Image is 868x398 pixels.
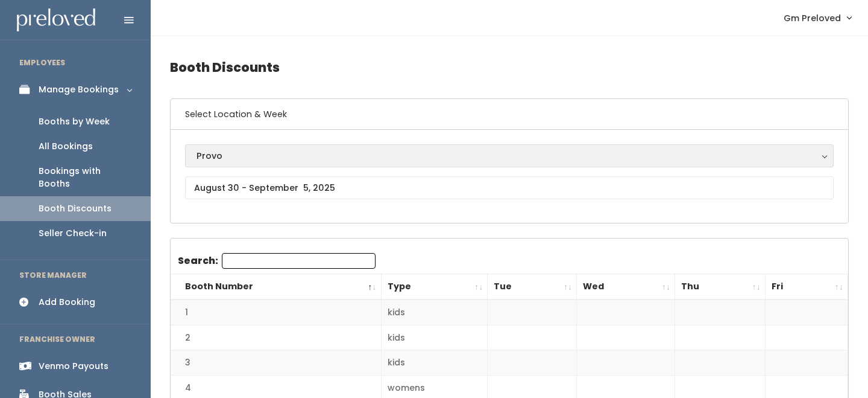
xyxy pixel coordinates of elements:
button: Provo [185,144,834,167]
div: Provo [197,149,822,162]
th: Tue: activate to sort column ascending [488,274,577,300]
th: Wed: activate to sort column ascending [577,274,675,300]
img: preloved logo [17,8,95,32]
div: Booth Discounts [39,202,112,215]
a: Gm Preloved [772,5,863,31]
h6: Select Location & Week [171,99,848,130]
label: Search: [178,253,376,269]
div: All Bookings [39,140,93,153]
td: kids [381,300,488,325]
td: kids [381,350,488,376]
input: Search: [222,253,376,269]
td: 2 [171,325,381,350]
th: Booth Number: activate to sort column descending [171,274,381,300]
td: kids [381,325,488,350]
th: Type: activate to sort column ascending [381,274,488,300]
div: Manage Bookings [39,83,119,96]
div: Bookings with Booths [39,165,131,190]
span: Gm Preloved [784,11,841,25]
td: 3 [171,350,381,376]
td: 1 [171,300,381,325]
div: Add Booking [39,296,95,309]
div: Venmo Payouts [39,360,108,373]
input: August 30 - September 5, 2025 [185,176,834,199]
div: Seller Check-in [39,227,107,240]
th: Fri: activate to sort column ascending [766,274,848,300]
h4: Booth Discounts [170,51,849,84]
div: Booths by Week [39,115,110,128]
th: Thu: activate to sort column ascending [675,274,766,300]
